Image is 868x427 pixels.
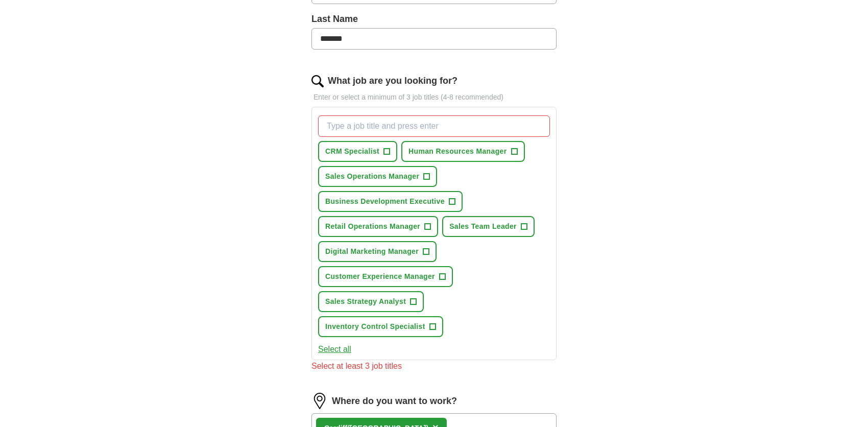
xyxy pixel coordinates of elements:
[408,146,507,157] span: Human Resources Manager
[325,146,379,157] span: CRM Specialist
[311,75,324,87] img: search.png
[328,74,457,88] label: What job are you looking for?
[311,360,557,372] div: Select at least 3 job titles
[325,271,435,282] span: Customer Experience Manager
[318,291,424,312] button: Sales Strategy Analyst
[325,246,419,257] span: Digital Marketing Manager
[325,171,419,182] span: Sales Operations Manager
[449,221,517,232] span: Sales Team Leader
[318,115,550,137] input: Type a job title and press enter
[325,196,445,207] span: Business Development Executive
[325,296,406,307] span: Sales Strategy Analyst
[318,141,397,162] button: CRM Specialist
[311,393,328,409] img: location.png
[325,321,425,332] span: Inventory Control Specialist
[318,241,437,262] button: Digital Marketing Manager
[318,343,351,355] button: Select all
[318,266,453,287] button: Customer Experience Manager
[332,394,457,408] label: Where do you want to work?
[311,12,557,26] label: Last Name
[318,166,437,187] button: Sales Operations Manager
[318,216,438,237] button: Retail Operations Manager
[318,316,443,337] button: Inventory Control Specialist
[325,221,420,232] span: Retail Operations Manager
[442,216,535,237] button: Sales Team Leader
[311,92,557,103] p: Enter or select a minimum of 3 job titles (4-8 recommended)
[318,191,463,212] button: Business Development Executive
[401,141,524,162] button: Human Resources Manager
